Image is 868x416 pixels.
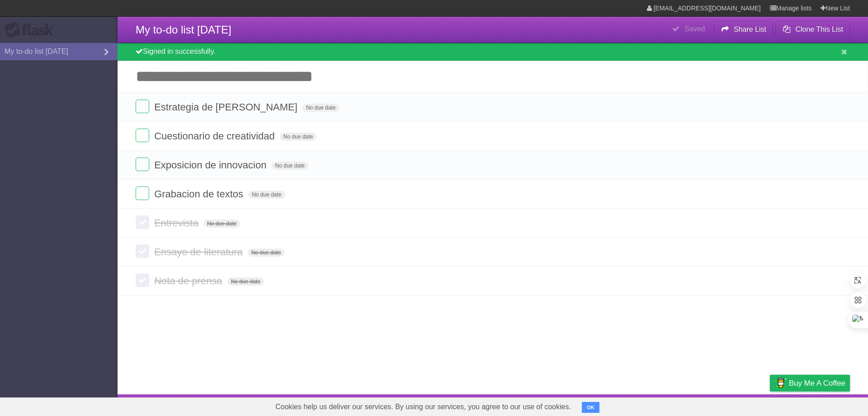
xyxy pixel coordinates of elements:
span: No due date [280,133,316,141]
label: Done [136,244,149,258]
span: Estrategia de [PERSON_NAME] [154,101,300,113]
span: Exposicion de innovacion [154,159,269,171]
button: OK [582,402,599,413]
a: Suggest a feature [793,397,850,414]
button: Clone This List [775,21,850,38]
span: No due date [302,104,339,112]
img: Buy me a coffee [774,375,787,391]
b: Clone This List [795,25,843,33]
div: Flask [5,22,59,38]
button: Share List [714,21,774,38]
span: My to-do list [DATE] [136,24,231,36]
label: Done [136,158,149,171]
span: No due date [248,249,284,257]
span: Cuestionario de creatividad [154,130,277,142]
b: Saved [684,25,705,33]
div: Signed in successfully. [118,43,868,61]
span: Nota de prensa [154,275,224,287]
a: Terms [727,397,747,414]
span: No due date [203,220,240,228]
label: Done [136,186,149,200]
b: Share List [734,25,766,33]
label: Done [136,273,149,287]
span: No due date [272,162,308,170]
span: No due date [248,191,285,199]
span: Cookies help us deliver our services. By using our services, you agree to our use of cookies. [266,398,580,416]
label: Done [136,129,149,142]
span: Grabacion de textos [154,188,245,200]
span: No due date [227,277,264,286]
label: Done [136,100,149,113]
a: About [650,397,669,414]
label: Done [136,215,149,229]
a: Buy me a coffee [770,375,850,392]
a: Developers [679,397,716,414]
span: Buy me a coffee [789,375,845,391]
a: Privacy [758,397,782,414]
span: Entrevista [154,217,201,229]
span: Ensayo de literatura [154,246,245,258]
